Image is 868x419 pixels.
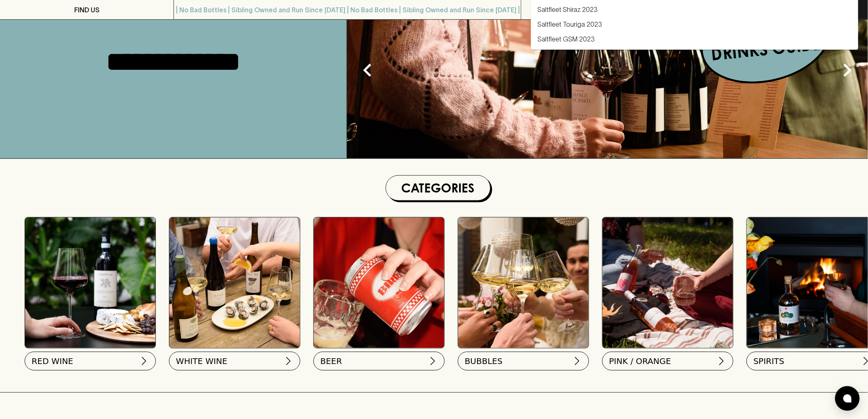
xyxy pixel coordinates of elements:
button: BUBBLES [458,352,589,371]
img: gospel_collab-2 1 [603,218,733,348]
span: PINK / ORANGE [609,355,671,367]
button: Next [831,54,864,87]
img: chevron-right.svg [428,356,438,366]
p: FIND US [74,5,100,15]
img: BIRRA_GOOD-TIMES_INSTA-2 1/optimise?auth=Mjk3MjY0ODMzMw__ [314,218,444,348]
img: chevron-right.svg [717,356,726,366]
span: BEER [320,355,342,367]
span: RED WINE [32,355,73,367]
img: chevron-right.svg [572,356,582,366]
img: chevron-right.svg [283,356,293,366]
img: bubble-icon [843,394,852,403]
img: 2022_Festive_Campaign_INSTA-16 1 [458,218,589,348]
button: WHITE WINE [169,352,300,371]
span: SPIRITS [754,355,784,367]
a: Saltfleet GSM 2023 [537,34,595,44]
button: BEER [313,352,445,371]
h1: Categories [389,179,487,197]
a: Saltfleet Shiraz 2023 [537,5,598,14]
button: RED WINE [25,352,156,371]
button: Previous [351,54,384,87]
button: PINK / ORANGE [602,352,733,371]
img: Red Wine Tasting [25,218,155,348]
a: Saltfleet Touriga 2023 [537,19,602,29]
span: WHITE WINE [176,355,227,367]
img: optimise [169,218,300,348]
img: chevron-right.svg [139,356,149,366]
span: BUBBLES [465,355,503,367]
